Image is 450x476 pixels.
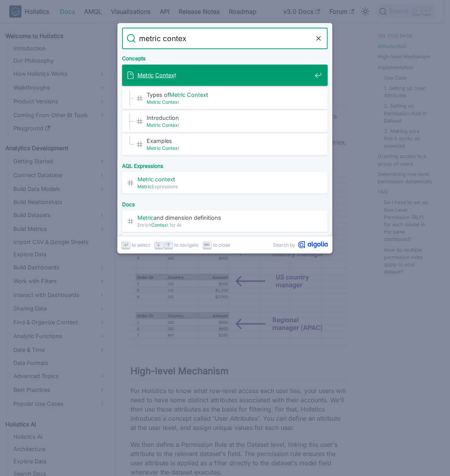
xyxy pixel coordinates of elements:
mark: Metric [137,72,154,78]
a: Introduction​Metric Context [122,111,328,132]
span: Types of t​ [147,91,312,98]
mark: Metric [147,145,161,151]
div: Docs [121,195,329,211]
mark: Metric [137,184,152,189]
svg: Algolia [298,241,328,249]
input: Search docs [136,28,314,49]
mark: Contex [155,72,174,78]
span: Introduction​ [147,114,312,121]
a: Metricand dimension definitions​EnrichContext for AI [122,211,328,232]
span: to select [132,241,150,249]
span: t [137,71,312,79]
svg: Escape key [204,242,210,248]
mark: Contex [151,222,167,228]
span: t [147,98,312,106]
mark: Contex [162,99,178,105]
svg: Arrow down [156,242,162,248]
svg: Arrow up [166,242,172,248]
div: Concepts [121,49,329,65]
mark: Contex [187,91,206,98]
a: Metric Context [122,65,328,86]
mark: contex [155,176,173,182]
span: t​ [137,176,312,183]
button: Clear the query [314,34,323,43]
span: Expressions [137,183,312,190]
span: t [147,144,312,152]
a: Search byAlgolia [273,241,328,249]
svg: Enter key [123,242,129,248]
mark: Contex [162,122,178,128]
span: Enrich t for AI [137,221,312,229]
span: and dimension definitions​ [137,214,312,221]
mark: Metric [147,122,161,128]
span: to close [213,241,230,249]
div: AQL Expressions [121,157,329,172]
mark: Contex [162,145,178,151]
a: Createmetricsand dimensions with AI​EnrichContext for AI [122,234,328,255]
span: t [147,121,312,129]
mark: Metric [169,91,185,98]
span: Search by [273,241,295,249]
mark: Metric [137,214,154,221]
a: Metric context​MetricExpressions [122,172,328,194]
mark: Metric [137,176,154,182]
mark: Metric [147,99,161,105]
a: Examples​Metric Context [122,134,328,155]
span: Examples​ [147,137,312,144]
a: Types ofMetric Context​Metric Context [122,88,328,109]
span: to navigate [174,241,199,249]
